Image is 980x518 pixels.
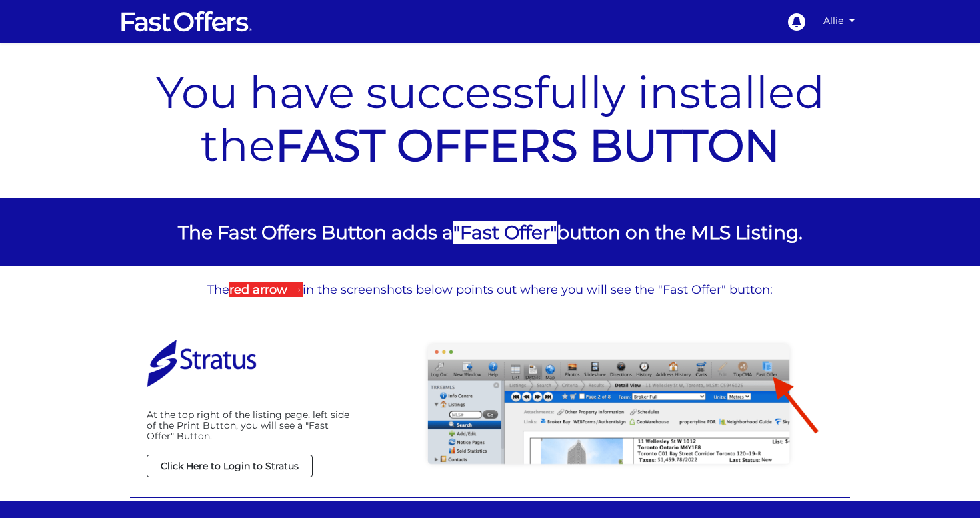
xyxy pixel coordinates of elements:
p: The in the screenshots below points out where you will see the "Fast Offer" button: [133,283,847,298]
strong: Fast Offer [460,221,550,244]
p: You have successfully installed the [137,66,843,172]
strong: red arrow → [229,282,303,297]
span: " " [453,221,557,244]
p: At the top right of the listing page, left side of the Print Button, you will see a "Fast Offer" ... [147,409,351,441]
img: Stratus Login [147,331,257,396]
p: The Fast Offers Button adds a [137,218,843,246]
img: Stratus Fast Offer Button [385,340,832,469]
span: button on the MLS Listing [557,221,799,244]
a: FAST OFFERS BUTTON [275,118,780,172]
a: Allie [818,8,860,34]
a: Click Here to Login to Stratus [147,455,313,477]
strong: Click Here to Login to Stratus [161,460,299,472]
span: . [799,221,803,244]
